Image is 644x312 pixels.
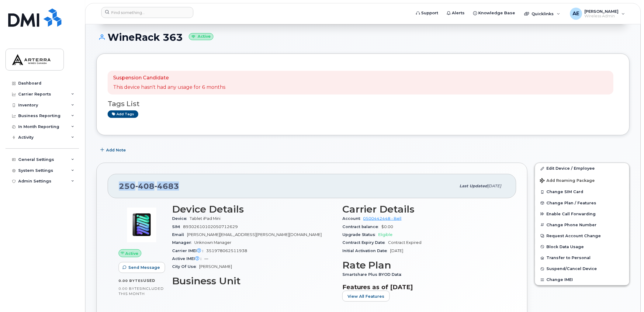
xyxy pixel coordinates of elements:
[183,224,238,229] span: 89302610102050712629
[108,100,618,108] h3: Tags List
[535,241,629,252] button: Block Data Usage
[190,216,220,221] span: Tablet iPad Mini
[119,279,143,283] span: 0.00 Bytes
[535,186,629,197] button: Change SIM Card
[172,256,204,261] span: Active IMEI
[106,147,126,153] span: Add Note
[342,240,388,245] span: Contract Expiry Date
[172,248,206,253] span: Carrier IMEI
[547,267,597,271] span: Suspend/Cancel Device
[540,178,595,184] span: Add Roaming Package
[135,182,154,191] span: 408
[479,10,515,16] span: Knowledge Base
[154,182,179,191] span: 4683
[96,32,630,43] h1: WineRack 363
[412,7,443,19] a: Support
[535,231,629,241] button: Request Account Change
[379,232,393,237] span: Eligible
[535,174,629,186] button: Add Roaming Package
[119,286,142,291] span: 0.00 Bytes
[96,144,131,155] button: Add Note
[535,163,629,174] a: Edit Device / Employee
[342,260,505,271] h3: Rate Plan
[119,262,165,273] button: Send Message
[382,224,393,229] span: $0.00
[535,220,629,231] button: Change Phone Number
[348,293,385,299] span: View All Features
[342,216,363,221] span: Account
[108,110,138,118] a: Add tags
[390,248,403,253] span: [DATE]
[204,256,208,261] span: —
[443,7,469,19] a: Alerts
[143,278,155,283] span: used
[189,33,213,40] small: Active
[535,274,629,285] button: Change IMEI
[119,182,179,191] span: 250
[573,10,580,17] span: AE
[123,207,160,243] img: image20231002-3703462-rt2a2y.jpeg
[342,204,505,215] h3: Carrier Details
[547,201,597,205] span: Change Plan / Features
[469,7,520,19] a: Knowledge Base
[535,198,629,209] button: Change Plan / Features
[172,276,335,286] h3: Business Unit
[199,264,232,269] span: [PERSON_NAME]
[421,10,438,16] span: Support
[532,11,554,16] span: Quicklinks
[172,204,335,215] h3: Device Details
[342,272,405,277] span: Smartshare Plus BYOD Data
[547,212,596,216] span: Enable Call Forwarding
[488,184,501,188] span: [DATE]
[113,84,225,91] p: This device hasn't had any usage for 6 months
[342,291,390,302] button: View All Features
[566,8,629,20] div: Alexander Erofeev
[172,232,187,237] span: Email
[520,8,565,20] div: Quicklinks
[172,240,194,245] span: Manager
[172,216,190,221] span: Device
[585,9,619,14] span: [PERSON_NAME]
[452,10,465,16] span: Alerts
[342,248,390,253] span: Initial Activation Date
[363,216,402,221] a: 0500442448 - Bell
[535,209,629,220] button: Enable Call Forwarding
[460,184,488,188] span: Last updated
[388,240,422,245] span: Contract Expired
[194,240,231,245] span: Unknown Manager
[101,7,193,18] input: Find something...
[126,251,139,256] span: Active
[585,14,619,19] span: Wireless Admin
[172,224,183,229] span: SIM
[113,75,225,81] p: Suspension Candidate
[128,265,160,270] span: Send Message
[535,252,629,263] button: Transfer to Personal
[172,264,199,269] span: City Of Use
[535,263,629,274] button: Suspend/Cancel Device
[342,283,505,291] h3: Features as of [DATE]
[206,248,247,253] span: 351978062511938
[342,232,379,237] span: Upgrade Status
[342,224,382,229] span: Contract balance
[187,232,322,237] span: [PERSON_NAME][EMAIL_ADDRESS][PERSON_NAME][DOMAIN_NAME]
[119,286,164,296] span: included this month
